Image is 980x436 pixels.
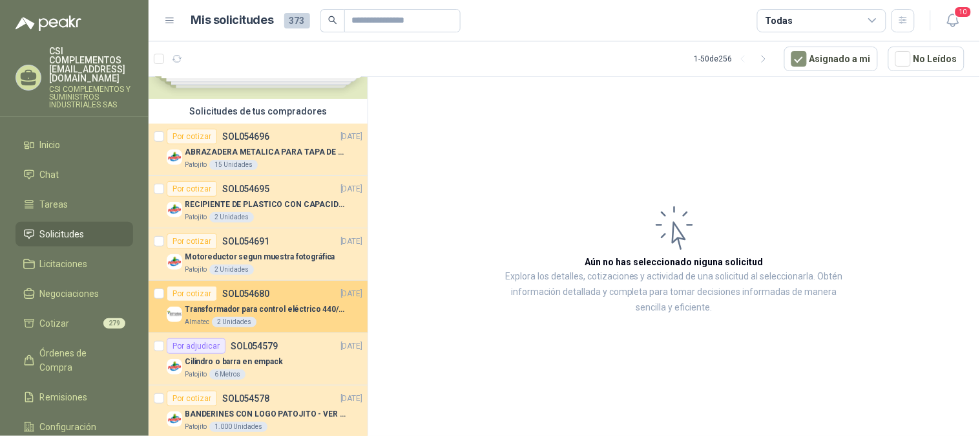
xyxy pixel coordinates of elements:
span: Configuración [40,420,97,434]
p: ABRAZADERA METALICA PARA TAPA DE TAMBOR DE PLASTICO DE 50 LT [185,146,346,158]
p: Patojito [185,160,207,170]
div: Solicitudes de tus compradores [149,99,368,124]
img: Company Logo [167,359,182,375]
p: Patojito [185,265,207,275]
a: Licitaciones [16,252,133,276]
p: Explora los detalles, cotizaciones y actividad de una solicitud al seleccionarla. Obtén informaci... [497,269,851,316]
div: Por cotizar [167,391,217,406]
span: Cotizar [40,316,70,331]
div: 6 Metros [209,369,245,380]
img: Company Logo [167,254,182,270]
p: Patojito [185,369,207,380]
button: 10 [941,9,964,32]
p: SOL054691 [222,237,269,246]
p: Motoreductor segun muestra fotográfica [185,251,335,263]
div: 1.000 Unidades [209,422,267,432]
div: 1 - 50 de 256 [694,49,774,69]
div: Por cotizar [167,181,217,197]
a: Remisiones [16,385,133,409]
p: [DATE] [340,288,362,300]
span: Negociaciones [40,287,99,301]
img: Company Logo [167,307,182,322]
a: Por cotizarSOL054680[DATE] Company LogoTransformador para control eléctrico 440/220/110 - 45O VA.... [149,281,368,333]
h3: Aún no has seleccionado niguna solicitud [585,255,764,269]
span: Chat [40,168,59,182]
p: Cilindro o barra en empack [185,356,283,368]
a: Por cotizarSOL054696[DATE] Company LogoABRAZADERA METALICA PARA TAPA DE TAMBOR DE PLASTICO DE 50 ... [149,124,368,176]
span: Órdenes de Compra [40,346,121,375]
button: No Leídos [888,47,964,71]
div: 2 Unidades [209,265,254,275]
a: Inicio [16,133,133,157]
p: SOL054695 [222,184,269,193]
div: 2 Unidades [209,212,254,223]
div: Por cotizar [167,129,217,144]
div: Todas [766,14,793,28]
img: Company Logo [167,411,182,427]
p: SOL054680 [222,289,269,298]
span: search [328,16,337,25]
a: Chat [16,162,133,187]
p: Transformador para control eléctrico 440/220/110 - 45O VA. [185,303,346,316]
div: 2 Unidades [212,317,256,327]
p: [DATE] [340,235,362,248]
div: Por cotizar [167,286,217,301]
h1: Mis solicitudes [191,11,274,30]
a: Tareas [16,192,133,217]
p: CSI COMPLEMENTOS [EMAIL_ADDRESS][DOMAIN_NAME] [49,47,133,83]
a: Negociaciones [16,281,133,306]
span: Inicio [40,138,61,152]
p: RECIPIENTE DE PLASTICO CON CAPACIDAD DE 1.8 LT PARA LA EXTRACCIÓN MANUAL DE LIQUIDOS [185,199,346,211]
a: Por adjudicarSOL054579[DATE] Company LogoCilindro o barra en empackPatojito6 Metros [149,333,368,386]
button: Asignado a mi [784,47,878,71]
p: SOL054578 [222,394,269,403]
p: [DATE] [340,183,362,195]
p: CSI COMPLEMENTOS Y SUMINISTROS INDUSTRIALES SAS [49,85,133,109]
p: SOL054579 [231,342,278,351]
img: Logo peakr [16,16,81,31]
span: Tareas [40,197,68,212]
span: 373 [284,13,310,28]
a: Por cotizarSOL054695[DATE] Company LogoRECIPIENTE DE PLASTICO CON CAPACIDAD DE 1.8 LT PARA LA EXT... [149,176,368,228]
span: Remisiones [40,390,88,404]
span: 279 [103,318,125,329]
p: Patojito [185,422,207,432]
p: Patojito [185,212,207,223]
a: Solicitudes [16,222,133,246]
div: Por cotizar [167,234,217,249]
a: Órdenes de Compra [16,341,133,380]
div: Por adjudicar [167,338,225,354]
p: Almatec [185,317,209,327]
span: Licitaciones [40,257,88,271]
img: Company Logo [167,202,182,217]
p: [DATE] [340,340,362,353]
img: Company Logo [167,149,182,165]
span: Solicitudes [40,227,85,241]
div: 15 Unidades [209,160,258,170]
p: [DATE] [340,131,362,143]
span: 10 [954,6,972,18]
p: SOL054696 [222,132,269,141]
p: BANDERINES CON LOGO PATOJITO - VER DOC ADJUNTO [185,408,346,420]
a: Cotizar279 [16,311,133,336]
p: [DATE] [340,393,362,405]
a: Por cotizarSOL054691[DATE] Company LogoMotoreductor segun muestra fotográficaPatojito2 Unidades [149,228,368,281]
